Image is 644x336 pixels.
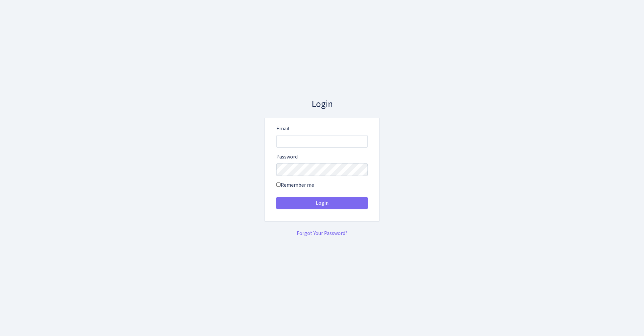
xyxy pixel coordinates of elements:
label: Email [276,125,289,133]
a: Forgot Your Password? [297,230,347,237]
input: Remember me [276,182,281,187]
label: Remember me [276,181,314,189]
h3: Login [264,99,379,110]
button: Login [276,197,368,209]
label: Password [276,153,298,161]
